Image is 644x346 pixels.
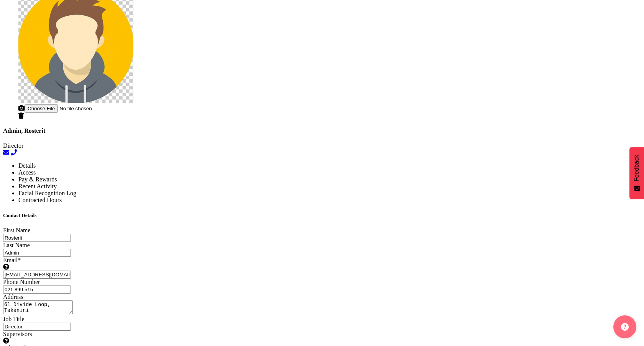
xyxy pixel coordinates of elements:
[3,234,71,242] input: First Name
[3,279,40,285] label: Phone Number
[3,331,641,344] label: Supervisors
[3,316,25,322] label: Job Title
[629,147,644,199] button: Feedback - Show survey
[18,169,36,176] span: Access
[3,149,9,156] a: Email Employee
[633,155,640,181] span: Feedback
[18,190,76,196] span: Facial Recognition Log
[3,286,71,294] input: Phone Number
[3,323,71,331] input: Job Title
[11,149,17,156] a: Call Employee
[18,176,57,183] span: Pay & Rewards
[3,294,23,300] label: Address
[3,127,641,134] h4: Admin, Rosterit
[3,257,641,271] label: Email*
[3,212,641,219] h5: Contact Details
[621,323,629,331] img: help-xxl-2.png
[18,162,36,169] span: Details
[3,242,30,248] label: Last Name
[3,249,71,257] input: Last Name
[18,197,62,203] span: Contracted Hours
[3,271,71,279] input: Email Address
[3,227,31,233] label: First Name
[3,142,23,149] span: Director
[18,183,57,189] span: Recent Activity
